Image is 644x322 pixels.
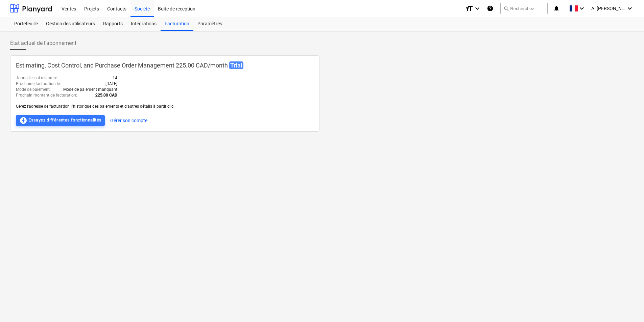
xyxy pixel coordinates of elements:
[591,6,625,11] span: A. [PERSON_NAME]
[42,17,99,31] a: Gestion des utilisateurs
[110,115,147,126] button: Gérer son compte
[500,3,548,14] button: Recherchez
[578,4,586,12] i: keyboard_arrow_down
[95,93,117,98] b: 225.00 CAD
[16,61,314,70] p: Estimating, Cost Control, and Purchase Order Management 225.00 CAD / month
[19,116,101,125] div: Essayez différentes fonctionnalités
[10,17,42,31] a: Portefeuille
[553,4,560,12] i: notifications
[16,81,61,87] p: Prochaine facturation le :
[465,4,473,12] i: format_size
[99,17,127,31] a: Rapports
[16,115,105,126] button: Essayez différentes fonctionnalités
[16,87,51,92] p: Mode de paiement :
[473,4,481,12] i: keyboard_arrow_down
[19,116,27,125] span: offline_bolt
[63,87,117,92] p: Mode de paiement manquant
[16,75,57,81] p: Jours d'essai restants :
[229,61,243,69] span: Trial
[105,81,117,87] p: [DATE]
[610,290,644,322] iframe: Chat Widget
[16,104,314,109] p: Gérez l'adresse de facturation, l'historique des paiements et d'autres détails à partir d'ici.
[503,6,509,11] span: search
[113,75,117,81] p: 14
[10,39,76,47] span: État actuel de l'abonnement
[193,17,226,31] a: Paramètres
[161,17,193,31] a: Facturation
[16,92,77,98] p: Prochain montant de facturation :
[610,290,644,322] div: Widget de chat
[626,4,634,12] i: keyboard_arrow_down
[487,4,494,12] i: Base de connaissances
[127,17,161,31] a: Intégrations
